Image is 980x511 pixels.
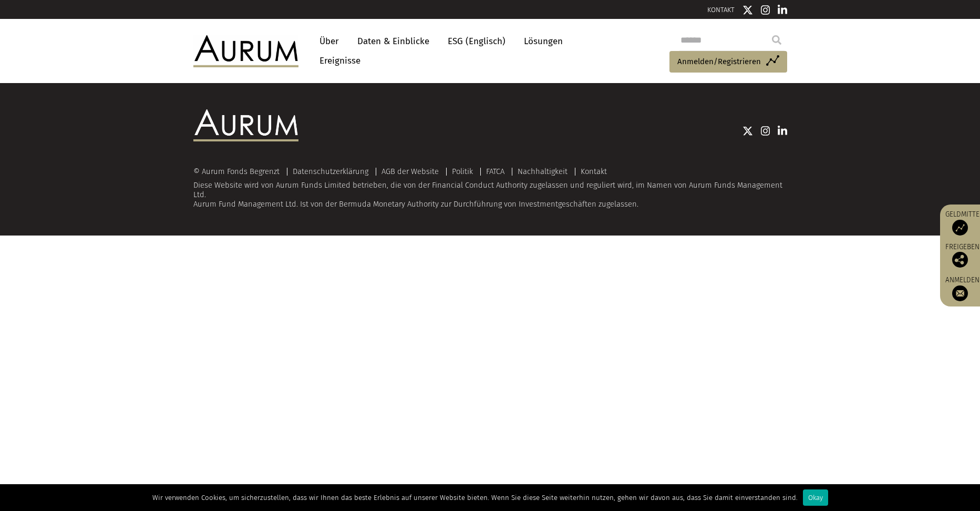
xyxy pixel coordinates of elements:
img: Instagram-Symbol [761,126,770,136]
a: Über [314,32,344,51]
img: Linkedin-Symbol [778,126,787,136]
a: Lösungen [519,32,568,51]
a: Ereignisse [314,51,360,70]
a: Nachhaltigkeit [518,167,568,176]
img: Zugang zu Geldern [952,220,968,236]
a: ESG (Englisch) [442,32,511,51]
a: Daten & Einblicke [352,32,435,51]
a: Anmelden/Registrieren [669,51,787,73]
img: Aurum-Logo [193,109,298,141]
input: Submit [766,29,787,50]
a: Datenschutzerklärung [293,167,368,176]
a: Politik [452,167,473,176]
img: Aurum [193,35,298,67]
a: FATCA [486,167,504,176]
img: Twitter-Symbol [742,126,753,136]
img: Instagram-Symbol [761,5,770,15]
img: Linkedin-Symbol [778,5,787,15]
div: © Aurum Fonds Begrenzt [193,168,285,176]
a: KONTAKT [707,6,735,14]
a: AGB der Website [381,167,439,176]
span: Anmelden/Registrieren [677,55,761,68]
a: Kontakt [581,167,607,176]
font: Diese Website wird von Aurum Funds Limited betrieben, die von der Financial Conduct Authority zug... [193,180,782,209]
img: Twitter-Symbol [742,5,753,15]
